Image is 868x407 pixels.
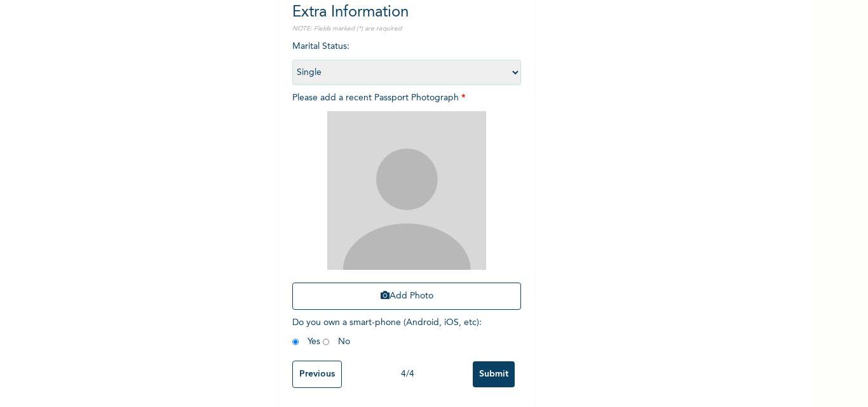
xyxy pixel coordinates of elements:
h2: Extra Information [292,1,521,24]
input: Submit [473,361,515,387]
span: Do you own a smart-phone (Android, iOS, etc) : Yes No [292,318,482,346]
p: NOTE: Fields marked (*) are required [292,24,521,34]
button: Add Photo [292,283,521,310]
img: Crop [327,111,486,270]
div: 4 / 4 [342,368,473,381]
span: Please add a recent Passport Photograph [292,93,521,316]
span: Marital Status : [292,42,521,77]
input: Previous [292,361,342,388]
